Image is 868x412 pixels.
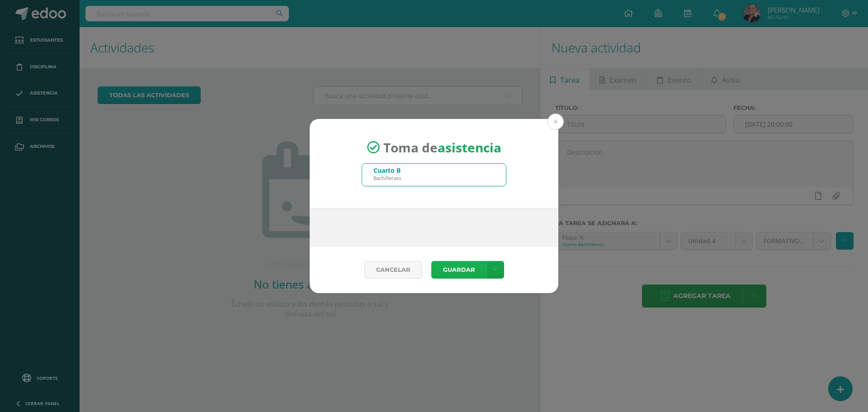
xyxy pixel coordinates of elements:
[364,261,422,279] a: Cancelar
[373,166,401,175] div: Cuarto B
[438,139,501,156] strong: asistencia
[362,164,506,186] input: Busca un grado o sección aquí...
[547,114,564,130] button: Close (Esc)
[373,175,401,181] div: Bachillerato
[383,139,501,156] span: Toma de
[431,261,486,279] button: Guardar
